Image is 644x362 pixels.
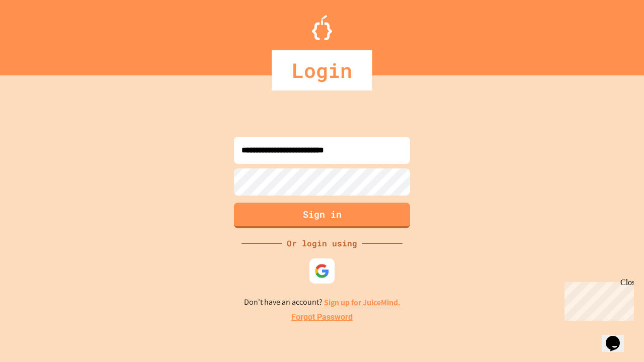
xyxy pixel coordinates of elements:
[234,203,410,228] button: Sign in
[244,296,400,309] p: Don't have an account?
[272,50,372,90] div: Login
[602,322,634,352] iframe: chat widget
[4,4,69,64] div: Chat with us now!Close
[324,297,400,308] a: Sign up for JuiceMind.
[560,278,634,321] iframe: chat widget
[282,237,362,249] div: Or login using
[312,15,332,40] img: Logo.svg
[314,263,330,279] img: google-icon.svg
[291,311,353,323] a: Forgot Password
